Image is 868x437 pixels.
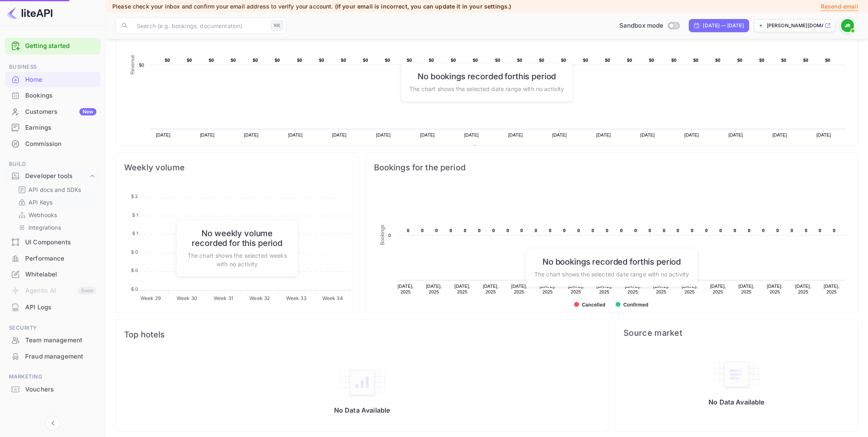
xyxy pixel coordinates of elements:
text: $0 [451,58,456,63]
text: Bookings [380,225,385,246]
text: [DATE] [420,133,435,137]
div: Vouchers [25,385,96,394]
text: $0 [583,58,588,63]
text: 0 [791,228,793,233]
img: empty-state-table2.svg [338,365,387,400]
text: [DATE], 2025 [682,284,697,294]
span: Weekly volume [124,161,350,174]
a: Fraud management [5,349,101,364]
div: API Logs [25,303,96,312]
p: The chart shows the selected date range with no activity [409,85,564,93]
div: Whitelabel [5,267,101,283]
text: 0 [606,228,608,233]
div: Performance [5,251,101,267]
text: 0 [407,228,409,233]
text: 0 [719,228,722,233]
text: [DATE] [464,133,479,137]
text: [DATE], 2025 [767,284,783,294]
text: $0 [341,58,346,63]
text: [DATE], 2025 [398,284,413,294]
div: Whitelabel [25,270,96,279]
a: Integrations [18,223,94,232]
tspan: $ 1 [132,231,138,237]
a: Earnings [5,120,101,135]
a: Getting started [25,41,96,51]
text: $0 [517,58,523,63]
text: $0 [539,58,544,63]
text: 0 [833,228,835,233]
div: Switch to Production mode [616,21,682,30]
div: Home [5,72,101,88]
a: Performance [5,251,101,266]
div: Home [25,75,96,85]
text: 0 [649,228,651,233]
text: [DATE], 2025 [511,284,527,294]
text: [DATE] [728,133,743,137]
text: $0 [671,58,677,63]
div: Developer tools [5,169,101,183]
text: $0 [187,58,192,63]
img: LiteAPI logo [7,7,52,20]
span: Top hotels [124,328,600,341]
text: 0 [734,228,736,233]
text: [DATE], 2025 [455,284,470,294]
p: No Data Available [708,398,765,406]
div: API Logs [5,300,101,315]
h6: No weekly volume recorded for this period [185,228,290,248]
div: Team management [5,333,101,348]
tspan: Week 30 [177,296,197,302]
h6: No bookings recorded for this period [409,72,564,81]
text: 0 [762,228,765,233]
text: $0 [759,58,765,63]
tspan: Week 32 [249,296,270,302]
text: 0 [620,228,623,233]
div: Fraud management [5,349,101,365]
text: 0 [705,228,708,233]
div: CustomersNew [5,104,101,120]
span: Source market [623,328,850,338]
text: 0 [464,228,466,233]
text: 0 [450,228,452,233]
text: $0 [561,58,566,63]
text: $0 [627,58,632,63]
text: $0 [737,58,743,63]
tspan: Week 31 [214,296,233,302]
text: $0 [209,58,214,63]
text: [DATE] [376,133,391,137]
div: UI Components [5,235,101,250]
tspan: $ 1 [132,212,138,218]
p: API Keys [28,198,52,207]
text: [DATE] [772,133,787,137]
img: John Richards [841,19,854,32]
p: The chart shows the selected date range with no activity [534,270,689,278]
h6: No bookings recorded for this period [534,257,689,267]
p: Integrations [28,223,61,232]
text: 0 [435,228,438,233]
p: No Data Available [334,406,390,414]
a: UI Components [5,235,101,250]
text: 0 [691,228,693,233]
span: Bookings for the period [374,161,850,174]
p: Resend email [821,2,858,11]
a: API docs and SDKs [18,185,94,194]
text: 0 [634,228,637,233]
div: Webhooks [15,209,97,221]
text: 0 [776,228,779,233]
text: 0 [748,228,750,233]
text: 0 [535,228,537,233]
p: The chart shows the selected weeks with no activity [185,251,290,268]
span: Business [5,63,101,72]
text: $0 [605,58,610,63]
text: $0 [473,58,478,63]
a: Whitelabel [5,267,101,282]
div: API Keys [15,196,97,208]
text: $0 [803,58,809,63]
text: 0 [677,228,679,233]
text: 0 [520,228,523,233]
text: 0 [819,228,821,233]
div: Commission [25,139,96,149]
span: (If your email is incorrect, you can update it in your settings.) [335,3,512,10]
text: 0 [549,228,551,233]
text: [DATE] [597,133,611,137]
tspan: $ 0 [131,249,138,255]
